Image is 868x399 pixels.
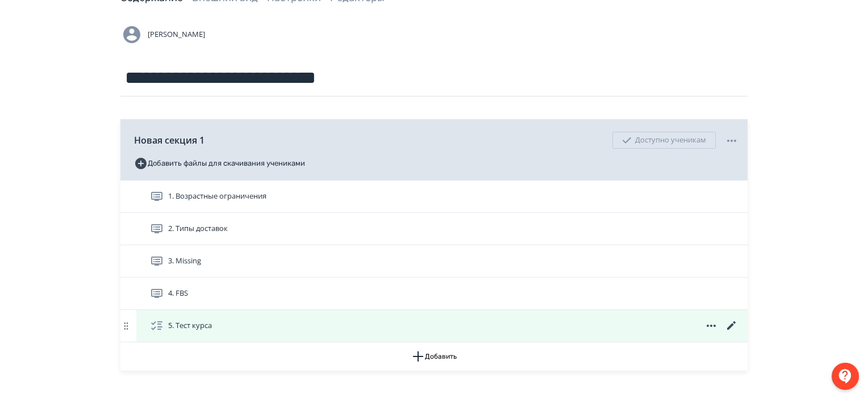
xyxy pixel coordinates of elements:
div: 1. Возрастные ограничения [120,180,748,213]
div: 5. Тест курса [120,310,748,342]
div: 3. Missing [120,245,748,278]
div: 4. FBS [120,278,748,310]
span: Новая секция 1 [134,133,205,147]
div: Доступно ученикам [612,132,716,149]
div: 2. Типы доставок [120,213,748,245]
span: 3. Missing [168,255,201,267]
span: [PERSON_NAME] [148,29,205,40]
button: Добавить [120,342,748,371]
span: 4. FBS [168,288,188,299]
span: 1. Возрастные ограничения [168,191,266,202]
span: 2. Типы доставок [168,223,228,234]
button: Добавить файлы для скачивания учениками [134,154,305,173]
span: 5. Тест курса [168,320,212,331]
